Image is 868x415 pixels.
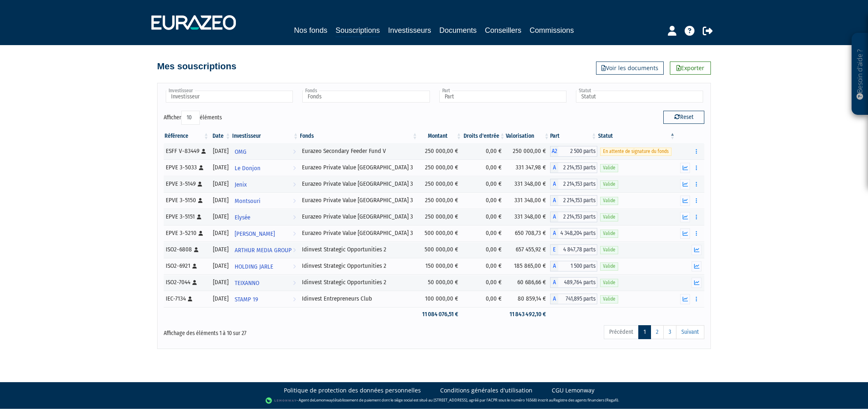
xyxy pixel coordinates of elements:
span: A [550,195,558,206]
td: 0,00 € [462,258,506,274]
td: 0,00 € [462,160,506,176]
a: OMG [231,143,299,160]
a: Investisseurs [388,25,431,36]
div: [DATE] [212,196,228,205]
div: [DATE] [212,147,228,155]
i: Voir l'investisseur [293,194,296,209]
td: 331 348,00 € [506,209,550,225]
div: A2 - Eurazeo Secondary Feeder Fund V [550,146,597,157]
td: 250 000,00 € [418,176,462,192]
div: Eurazeo Secondary Feeder Fund V [302,147,416,155]
i: [Français] Personne physique [199,231,203,236]
div: EPVE 3-5033 [166,163,207,172]
td: 650 708,73 € [506,225,550,242]
div: Eurazeo Private Value [GEOGRAPHIC_DATA] 3 [302,196,416,205]
td: 250 000,00 € [418,209,462,225]
i: [Français] Personne physique [198,198,203,203]
a: Suivant [676,325,704,339]
div: [DATE] [212,163,228,172]
div: EPVE 3-5151 [166,212,207,221]
div: Eurazeo Private Value [GEOGRAPHIC_DATA] 3 [302,163,416,172]
td: 500 000,00 € [418,225,462,242]
th: Montant: activer pour trier la colonne par ordre croissant [418,129,462,143]
td: 11 843 492,10 € [506,307,550,322]
div: [DATE] [212,180,228,188]
a: Jenix [231,176,299,192]
td: 0,00 € [462,143,506,160]
div: A - Eurazeo Private Value Europe 3 [550,228,597,239]
a: [PERSON_NAME] [231,225,299,242]
div: Affichage des éléments 1 à 10 sur 27 [164,324,382,337]
span: 2 214,153 parts [558,162,597,173]
a: Voir les documents [596,62,664,75]
span: Valide [600,246,618,254]
span: TEIXANNO [235,276,259,291]
span: Valide [600,197,618,205]
span: 489,764 parts [558,277,597,288]
td: 80 859,14 € [506,291,550,307]
span: Le Donjon [235,161,260,176]
a: CGU Lemonway [552,386,594,394]
span: Valide [600,295,618,303]
span: A [550,212,558,222]
a: Registre des agents financiers (Regafi) [553,397,618,403]
a: Nos fonds [294,25,327,36]
span: A [550,179,558,189]
th: Investisseur: activer pour trier la colonne par ordre croissant [231,129,299,143]
a: HOLDING JARLE [231,258,299,274]
div: [DATE] [212,212,228,221]
td: 657 455,92 € [506,242,550,258]
p: Besoin d'aide ? [855,37,865,111]
span: E [550,244,558,255]
span: Montsouri [235,194,260,209]
i: [Français] Personne physique [201,149,206,154]
div: ESFF V-83449 [166,147,207,155]
a: 2 [651,325,664,339]
th: Date: activer pour trier la colonne par ordre croissant [210,129,231,143]
div: E - Idinvest Strategic Opportunities 2 [550,244,597,255]
span: A2 [550,146,558,157]
span: En attente de signature du fonds [600,148,672,155]
a: Le Donjon [231,160,299,176]
td: 60 686,66 € [506,274,550,291]
span: Valide [600,262,618,270]
th: Référence : activer pour trier la colonne par ordre croissant [164,129,210,143]
div: [DATE] [212,245,228,254]
th: Statut : activer pour trier la colonne par ordre d&eacute;croissant [597,129,676,143]
div: [DATE] [212,229,228,237]
span: ARTHUR MEDIA GROUP [235,243,292,258]
a: Lemonway [314,397,333,403]
th: Part: activer pour trier la colonne par ordre croissant [550,129,597,143]
div: A - Idinvest Strategic Opportunities 2 [550,277,597,288]
td: 0,00 € [462,274,506,291]
span: 2 214,153 parts [558,195,597,206]
div: Eurazeo Private Value [GEOGRAPHIC_DATA] 3 [302,180,416,188]
div: A - Idinvest Entrepreneurs Club [550,294,597,304]
div: A - Eurazeo Private Value Europe 3 [550,162,597,173]
a: Montsouri [231,192,299,209]
div: [DATE] [212,262,228,270]
span: 4 847,78 parts [558,244,597,255]
td: 100 000,00 € [418,291,462,307]
div: - Agent de (établissement de paiement dont le siège social est situé au [STREET_ADDRESS], agréé p... [8,397,860,405]
span: 741,895 parts [558,294,597,304]
i: [Français] Personne physique [192,264,197,269]
span: 4 348,204 parts [558,228,597,239]
a: Politique de protection des données personnelles [284,386,421,394]
div: IEC-7134 [166,294,207,303]
button: Reset [663,111,704,124]
td: 250 000,00 € [418,160,462,176]
label: Afficher éléments [164,111,222,125]
td: 0,00 € [462,176,506,192]
span: A [550,261,558,271]
span: Valide [600,279,618,287]
div: [DATE] [212,278,228,287]
a: Elysée [231,209,299,225]
span: Valide [600,230,618,237]
td: 0,00 € [462,209,506,225]
span: Valide [600,164,618,172]
td: 250 000,00 € [418,192,462,209]
div: EPVE 3-5150 [166,196,207,205]
div: A - Eurazeo Private Value Europe 3 [550,212,597,222]
i: Voir l'investisseur [293,276,296,291]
